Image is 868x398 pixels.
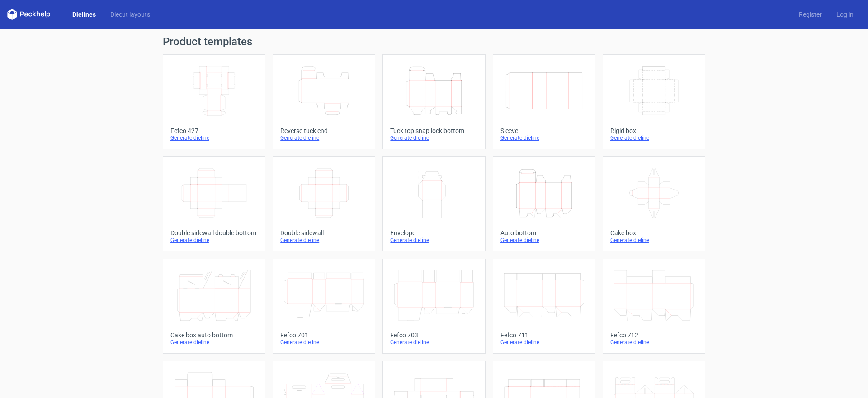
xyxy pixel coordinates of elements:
a: Log in [829,10,861,19]
a: Cake boxGenerate dieline [603,156,705,251]
div: Envelope [390,229,477,237]
a: Diecut layouts [103,10,157,19]
a: Rigid boxGenerate dieline [603,54,705,149]
div: Rigid box [610,127,698,134]
div: Generate dieline [610,237,698,244]
a: EnvelopeGenerate dieline [382,156,485,251]
a: Auto bottomGenerate dieline [493,156,595,251]
a: Fefco 711Generate dieline [493,259,595,354]
div: Cake box auto bottom [170,332,258,339]
div: Generate dieline [390,339,477,346]
a: Fefco 427Generate dieline [163,54,265,149]
div: Generate dieline [390,237,477,244]
div: Fefco 711 [500,332,588,339]
div: Generate dieline [500,134,588,142]
a: Fefco 703Generate dieline [382,259,485,354]
h1: Product templates [163,36,705,47]
div: Generate dieline [390,134,477,142]
div: Fefco 703 [390,332,477,339]
div: Reverse tuck end [280,127,368,134]
a: Double sidewall double bottomGenerate dieline [163,156,265,251]
a: SleeveGenerate dieline [493,54,595,149]
a: Reverse tuck endGenerate dieline [273,54,375,149]
div: Fefco 712 [610,332,698,339]
div: Generate dieline [170,237,258,244]
div: Generate dieline [280,134,368,142]
div: Double sidewall double bottom [170,229,258,237]
div: Auto bottom [500,229,588,237]
div: Generate dieline [610,134,698,142]
div: Generate dieline [280,237,368,244]
div: Fefco 701 [280,332,368,339]
div: Sleeve [500,127,588,134]
div: Generate dieline [280,339,368,346]
div: Cake box [610,229,698,237]
a: Tuck top snap lock bottomGenerate dieline [382,54,485,149]
a: Fefco 701Generate dieline [273,259,375,354]
a: Double sidewallGenerate dieline [273,156,375,251]
div: Generate dieline [500,237,588,244]
div: Generate dieline [500,339,588,346]
div: Generate dieline [170,134,258,142]
a: Cake box auto bottomGenerate dieline [163,259,265,354]
div: Generate dieline [170,339,258,346]
a: Fefco 712Generate dieline [603,259,705,354]
a: Register [792,10,829,19]
div: Double sidewall [280,229,368,237]
a: Dielines [65,10,103,19]
div: Tuck top snap lock bottom [390,127,477,134]
div: Fefco 427 [170,127,258,134]
div: Generate dieline [610,339,698,346]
